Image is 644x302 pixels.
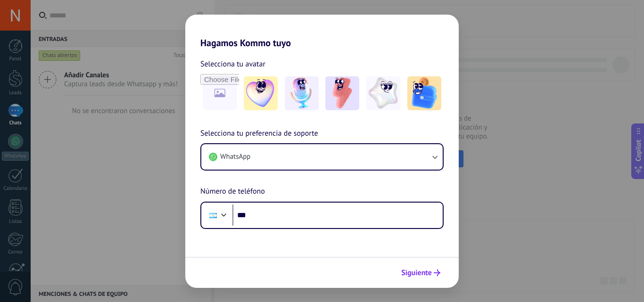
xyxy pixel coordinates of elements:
[200,58,265,70] span: Selecciona tu avatar
[244,76,278,110] img: -1.jpeg
[200,186,265,198] span: Número de teléfono
[397,265,445,281] button: Siguiente
[325,76,359,110] img: -3.jpeg
[401,269,432,276] span: Siguiente
[204,205,222,225] div: Argentina: + 54
[185,15,459,49] h2: Hagamos Kommo tuyo
[201,144,443,170] button: WhatsApp
[366,76,400,110] img: -4.jpeg
[407,76,441,110] img: -5.jpeg
[200,128,318,140] span: Selecciona tu preferencia de soporte
[285,76,319,110] img: -2.jpeg
[220,152,250,162] span: WhatsApp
